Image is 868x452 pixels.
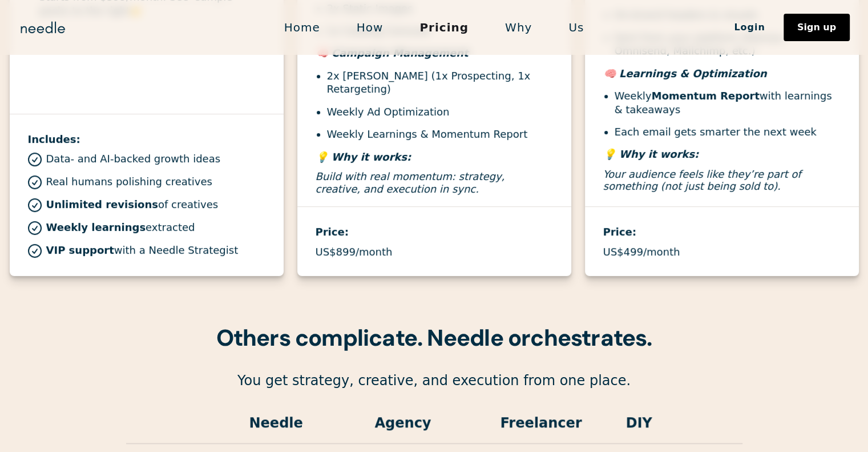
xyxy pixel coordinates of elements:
[603,246,680,258] p: US$499/month
[46,244,114,256] strong: VIP support
[603,67,767,79] em: 🧠 Learnings & Optimization
[46,198,158,210] strong: Unlimited revisions
[327,127,553,141] li: Weekly Learnings & Momentum Report
[316,151,411,163] em: 💡 Why it works:
[316,225,553,238] h4: Price:
[327,105,553,118] li: Weekly Ad Optimization
[626,415,652,431] strong: DIY
[46,198,219,211] p: of creatives
[500,415,582,431] strong: Freelancer
[46,221,146,233] strong: Weekly learnings
[28,133,265,146] h4: Includes:
[249,415,303,431] strong: Needle
[603,225,841,238] h4: Price:
[401,15,487,39] a: Pricing
[550,15,602,39] a: Us
[46,221,195,234] p: extracted
[797,23,836,32] div: Sign up
[327,69,553,96] li: 2x [PERSON_NAME] (1x Prospecting, 1x Retargeting)
[716,18,784,37] a: Login
[46,153,221,165] p: Data- and AI-backed growth ideas
[375,415,431,431] strong: Agency
[316,246,393,258] p: US$899/month
[784,14,850,41] a: Sign up
[316,170,505,195] em: Build with real momentum: strategy, creative, and execution in sync.
[46,244,239,257] p: with a Needle Strategist
[338,15,402,39] a: How
[603,148,699,160] em: 💡 Why it works:
[615,89,841,116] li: Weekly with learnings & takeaways
[266,15,338,39] a: Home
[216,323,652,353] strong: Others complicate. Needle orchestrates.
[603,168,801,193] em: Your audience feels like they’re part of something (not just being sold to).
[615,125,841,138] li: Each email gets smarter the next week
[487,15,550,39] a: Why
[46,175,212,188] p: Real humans polishing creatives
[651,90,759,102] strong: Momentum Report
